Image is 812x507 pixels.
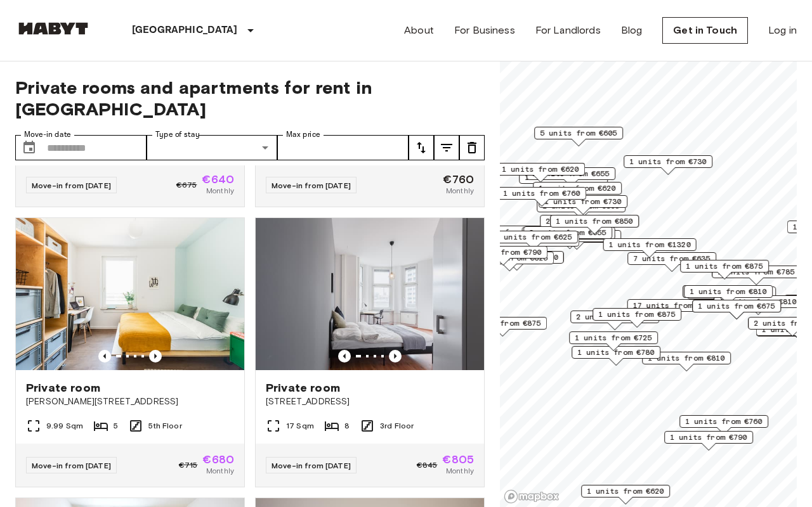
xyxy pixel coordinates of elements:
[26,380,100,395] span: Private room
[692,300,781,319] div: Map marker
[476,252,558,263] span: 1 units from €1150
[633,300,715,311] span: 17 units from €650
[464,247,542,258] span: 1 units from €790
[546,215,623,227] span: 2 units from €655
[496,163,585,183] div: Map marker
[459,246,547,266] div: Map marker
[550,215,639,234] div: Map marker
[206,465,234,477] span: Monthly
[443,174,474,185] span: €760
[148,420,181,432] span: 5th Floor
[458,317,547,337] div: Map marker
[338,350,351,363] button: Previous image
[629,156,707,167] span: 1 units from €730
[434,135,459,160] button: tune
[15,22,91,35] img: Habyt
[642,352,731,371] div: Map marker
[535,23,601,38] a: For Landlords
[679,415,768,435] div: Map marker
[533,182,622,202] div: Map marker
[459,135,485,160] button: tune
[556,215,633,227] span: 1 units from €850
[502,164,579,175] span: 1 units from €620
[576,311,653,323] span: 2 units from €865
[686,260,763,272] span: 1 units from €875
[570,311,659,330] div: Map marker
[16,135,42,160] button: Choose date
[464,318,541,329] span: 1 units from €875
[26,395,234,408] span: [PERSON_NAME][STREET_ADDRESS]
[446,185,474,196] span: Monthly
[46,420,83,432] span: 9.99 Sqm
[522,227,615,247] div: Map marker
[417,459,438,471] span: €845
[15,217,245,487] a: Marketing picture of unit DE-01-08-020-03QPrevious imagePrevious imagePrivate room[PERSON_NAME][S...
[16,218,244,370] img: Marketing picture of unit DE-01-08-020-03Q
[32,181,111,190] span: Move-in from [DATE]
[24,129,71,140] label: Move-in date
[690,286,767,297] span: 1 units from €810
[670,432,747,443] span: 1 units from €790
[202,174,234,185] span: €640
[471,252,548,264] span: 1 units from €825
[540,127,617,139] span: 5 units from €605
[717,266,795,278] span: 1 units from €785
[581,485,670,504] div: Map marker
[587,485,664,497] span: 1 units from €620
[344,420,350,432] span: 8
[621,23,643,38] a: Blog
[149,350,162,363] button: Previous image
[380,420,414,432] span: 3rd Floor
[627,299,721,319] div: Map marker
[206,185,234,196] span: Monthly
[266,380,340,395] span: Private room
[539,183,616,194] span: 1 units from €620
[442,454,474,465] span: €805
[504,489,560,504] a: Mapbox logo
[15,77,485,120] span: Private rooms and apartments for rent in [GEOGRAPHIC_DATA]
[529,227,606,238] span: 3 units from €655
[389,350,402,363] button: Previous image
[633,253,710,264] span: 7 units from €635
[537,200,625,219] div: Map marker
[489,231,578,250] div: Map marker
[680,260,769,279] div: Map marker
[202,454,234,465] span: €680
[132,23,238,38] p: [GEOGRAPHIC_DATA]
[534,127,623,146] div: Map marker
[114,420,118,432] span: 5
[459,226,552,245] div: Map marker
[648,352,725,364] span: 1 units from €810
[155,129,200,140] label: Type of stay
[768,23,797,38] a: Log in
[698,300,775,312] span: 1 units from €675
[577,347,655,358] span: 1 units from €780
[464,226,546,238] span: 20 units from €655
[593,308,681,328] div: Map marker
[255,217,485,487] a: Marketing picture of unit DE-01-047-05HPrevious imagePrevious imagePrivate room[STREET_ADDRESS]17...
[544,196,622,207] span: 1 units from €730
[272,181,351,190] span: Move-in from [DATE]
[32,461,111,470] span: Move-in from [DATE]
[98,350,111,363] button: Previous image
[683,285,771,305] div: Map marker
[286,420,314,432] span: 17 Sqm
[523,226,612,246] div: Map marker
[609,239,691,250] span: 1 units from €1320
[179,459,198,471] span: €715
[572,346,660,366] div: Map marker
[454,23,515,38] a: For Business
[256,218,484,370] img: Marketing picture of unit DE-01-047-05H
[685,416,763,427] span: 1 units from €760
[495,231,572,243] span: 2 units from €625
[540,215,629,234] div: Map marker
[569,331,658,351] div: Map marker
[446,465,474,477] span: Monthly
[497,187,586,207] div: Map marker
[532,168,610,179] span: 2 units from €655
[471,251,564,271] div: Map marker
[266,395,474,408] span: [STREET_ADDRESS]
[404,23,434,38] a: About
[598,309,676,320] span: 1 units from €875
[286,129,320,140] label: Max price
